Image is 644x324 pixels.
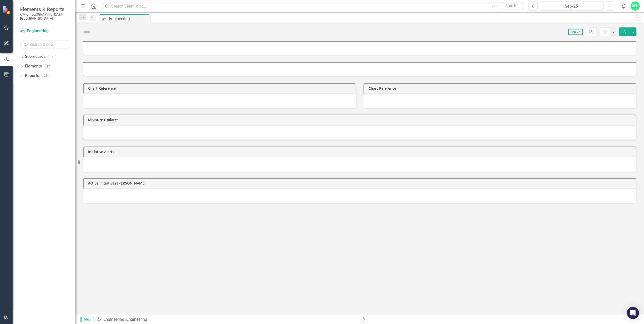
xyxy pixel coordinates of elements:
[109,16,148,22] div: Engineering
[25,73,39,79] a: Reports
[80,317,94,322] span: Editor
[88,150,633,154] h3: Initiative Alerts
[20,6,70,12] span: Elements & Reports
[498,3,523,10] button: Search
[42,74,50,78] div: 28
[25,63,42,69] a: Elements
[20,28,70,34] a: Engineering
[102,2,525,11] input: Search ClearPoint...
[88,118,633,122] h3: Measure Updates
[20,40,70,49] input: Search Below...
[103,317,124,322] a: Engineering
[83,28,91,36] img: Not Defined
[3,6,12,15] img: ClearPoint Strategy
[539,2,603,11] button: Sep-25
[541,3,602,9] div: Sep-25
[568,29,583,35] span: Sep-25
[505,4,516,8] span: Search
[88,181,633,185] h3: Active Initiatives [PERSON_NAME]
[44,64,52,68] div: 97
[631,2,640,11] button: MH
[88,86,353,90] h3: Chart Reference
[25,54,46,60] a: Scorecards
[627,307,639,319] div: Open Intercom Messenger
[20,12,70,21] small: City of [GEOGRAPHIC_DATA], [GEOGRAPHIC_DATA]
[126,317,147,322] div: Engineering
[369,86,633,90] h3: Chart Reference
[48,55,56,59] div: 1
[96,317,356,322] div: »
